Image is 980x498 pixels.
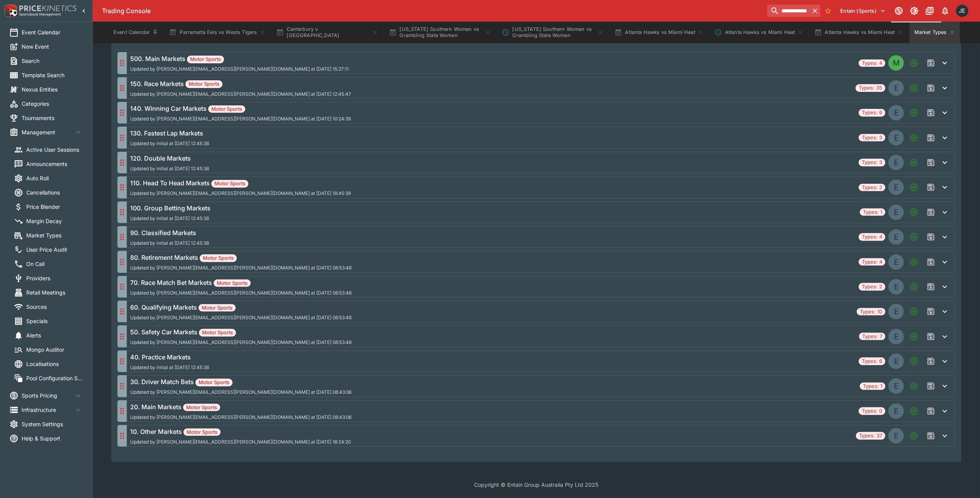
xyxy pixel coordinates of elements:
[26,260,83,268] span: On Call
[860,208,885,216] span: Types: 1
[859,59,885,67] span: Types: 4
[924,230,938,244] span: Save changes to the Market Type group
[907,280,921,294] button: Add a new Market type to the group
[22,42,83,51] span: New Event
[907,429,921,443] button: Add a new Market type to the group
[888,55,904,71] div: MATCH
[859,134,885,142] span: Types: 3
[857,308,885,316] span: Types: 10
[924,81,938,95] span: Save changes to the Market Type group
[907,156,921,169] button: Add a new Market type to the group
[199,329,236,337] span: Motor Sports
[888,354,904,369] div: EVENT
[130,166,209,171] span: Updated by initial at [DATE] 12:45:38
[22,434,83,442] span: Help & Support
[859,407,885,415] span: Types: 0
[187,56,224,63] span: Motor Sports
[130,427,351,436] h6: 10. Other Markets
[859,159,885,166] span: Types: 3
[130,216,211,221] span: Updated by initial at [DATE] 12:45:38
[888,205,904,220] div: EVENT
[22,420,83,428] span: System Settings
[26,146,83,154] span: Active User Sessions
[888,130,904,146] div: EVENT
[859,233,885,241] span: Types: 4
[924,106,938,120] span: Save changes to the Market Type group
[26,374,83,382] span: Pool Configuration Sets
[130,79,351,88] h6: 150. Race Markets
[924,156,938,169] span: Save changes to the Market Type group
[22,71,83,79] span: Template Search
[924,180,938,194] span: Save changes to the Market Type group
[199,304,236,312] span: Motor Sports
[767,5,810,17] input: search
[130,303,352,312] h6: 60. Qualifying Markets
[130,278,352,287] h6: 70. Race Match Bet Markets
[892,4,906,18] button: Connected to PK
[907,4,921,18] button: Toggle light/dark mode
[93,481,980,489] p: Copyright © Entain Group Australia Pty Ltd 2025
[19,13,61,16] img: Sportsbook Management
[26,203,83,211] span: Price Blender
[910,22,960,43] button: Market Types
[924,305,938,318] span: Save changes to the Market Type group
[130,104,351,113] h6: 140. Winning Car Markets
[130,327,352,337] h6: 50. Safety Car Markets
[211,180,248,188] span: Motor Sports
[130,141,209,146] span: Updated by initial at [DATE] 12:45:38
[924,404,938,418] span: Save changes to the Market Type group
[102,7,764,15] div: Trading Console
[907,180,921,194] button: Add a new Market type to the group
[859,333,885,340] span: Types: 7
[109,22,163,43] button: Event Calendar
[2,3,18,19] img: PriceKinetics Logo
[859,283,885,291] span: Types: 2
[130,402,352,412] h6: 20. Main Markets
[907,106,921,120] button: Add a new Market type to the group
[888,180,904,195] div: EVENT
[907,131,921,145] button: Add a new Market type to the group
[130,377,352,386] h6: 30. Driver Match Bets
[907,81,921,95] button: Add a new Market type to the group
[924,330,938,344] span: Save changes to the Market Type group
[183,429,221,436] span: Motor Sports
[26,231,83,239] span: Market Types
[888,105,904,120] div: EVENT
[856,432,885,440] span: Types: 37
[810,22,908,43] button: Atlanta Hawks vs Miami Heat
[924,205,938,219] span: Save changes to the Market Type group
[907,230,921,244] button: Add a new Market type to the group
[938,4,952,18] button: Notifications
[907,56,921,70] button: Add a new Market type to the group
[130,178,351,188] h6: 110. Head To Head Markets
[130,241,209,246] span: Updated by initial at [DATE] 12:45:38
[130,390,352,395] span: Updated by [PERSON_NAME][EMAIL_ADDRESS][PERSON_NAME][DOMAIN_NAME] at [DATE] 08:43:06
[185,80,222,88] span: Motor Sports
[195,379,233,386] span: Motor Sports
[888,254,904,270] div: EVENT
[26,160,83,168] span: Announcements
[130,203,211,213] h6: 100. Group Betting Markets
[907,379,921,393] button: Add a new Market type to the group
[924,280,938,294] span: Save changes to the Market Type group
[130,415,352,420] span: Updated by [PERSON_NAME][EMAIL_ADDRESS][PERSON_NAME][DOMAIN_NAME] at [DATE] 08:43:06
[888,279,904,295] div: EVENT
[888,229,904,245] div: EVENT
[130,439,351,445] span: Updated by [PERSON_NAME][EMAIL_ADDRESS][PERSON_NAME][DOMAIN_NAME] at [DATE] 16:24:20
[836,5,890,17] button: Select Tenant
[888,329,904,344] div: EVENT
[22,100,83,108] span: Categories
[130,352,209,362] h6: 40. Practice Markets
[130,290,352,296] span: Updated by [PERSON_NAME][EMAIL_ADDRESS][PERSON_NAME][DOMAIN_NAME] at [DATE] 08:53:48
[22,391,74,400] span: Sports Pricing
[888,80,904,96] div: EVENT
[183,404,220,412] span: Motor Sports
[856,84,885,92] span: Types: 35
[859,357,885,365] span: Types: 6
[272,22,383,43] button: Canterbury v [GEOGRAPHIC_DATA]
[888,304,904,319] div: EVENT
[130,129,209,138] h6: 130. Fastest Lap Markets
[19,5,76,11] img: PriceKinetics
[384,22,496,43] button: [US_STATE] Southern Women vs Grambling State Women
[610,22,708,43] button: Atlanta Hawks vs Miami Heat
